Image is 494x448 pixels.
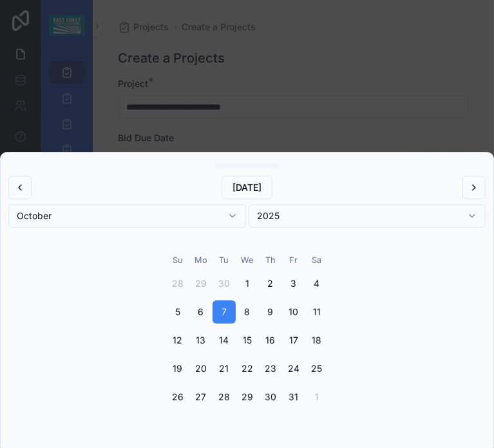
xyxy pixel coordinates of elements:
[259,253,282,267] th: Thursday
[305,329,328,352] button: Saturday, October 18th, 2025
[236,253,259,267] th: Wednesday
[282,272,305,295] button: Friday, October 3rd, 2025
[189,253,213,267] th: Monday
[236,329,259,352] button: Wednesday, October 15th, 2025
[213,329,236,352] button: Tuesday, October 14th, 2025
[189,357,213,380] button: Monday, October 20th, 2025
[213,272,236,295] button: Tuesday, September 30th, 2025
[166,385,189,409] button: Sunday, October 26th, 2025
[213,385,236,409] button: Tuesday, October 28th, 2025
[282,253,305,267] th: Friday
[189,329,213,352] button: Monday, October 13th, 2025
[189,385,213,409] button: Monday, October 27th, 2025
[166,357,189,380] button: Sunday, October 19th, 2025
[259,300,282,324] button: Thursday, October 9th, 2025
[282,385,305,409] button: Friday, October 31st, 2025
[213,357,236,380] button: Tuesday, October 21st, 2025
[222,176,272,199] button: [DATE]
[305,357,328,380] button: Saturday, October 25th, 2025
[259,357,282,380] button: Thursday, October 23rd, 2025
[213,300,236,324] button: Tuesday, October 7th, 2025, selected
[305,272,328,295] button: Saturday, October 4th, 2025
[282,300,305,324] button: Friday, October 10th, 2025
[282,329,305,352] button: Friday, October 17th, 2025
[236,357,259,380] button: Wednesday, October 22nd, 2025
[189,272,213,295] button: Monday, September 29th, 2025
[166,272,189,295] button: Sunday, September 28th, 2025
[189,300,213,324] button: Monday, October 6th, 2025
[236,272,259,295] button: Today, Wednesday, October 1st, 2025
[259,272,282,295] button: Thursday, October 2nd, 2025
[166,253,328,409] table: October 2025
[282,357,305,380] button: Friday, October 24th, 2025
[305,385,328,409] button: Saturday, November 1st, 2025
[305,253,328,267] th: Saturday
[166,300,189,324] button: Sunday, October 5th, 2025
[236,300,259,324] button: Wednesday, October 8th, 2025
[305,300,328,324] button: Saturday, October 11th, 2025
[236,385,259,409] button: Wednesday, October 29th, 2025
[213,253,236,267] th: Tuesday
[166,253,189,267] th: Sunday
[259,385,282,409] button: Thursday, October 30th, 2025
[166,329,189,352] button: Sunday, October 12th, 2025
[259,329,282,352] button: Thursday, October 16th, 2025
